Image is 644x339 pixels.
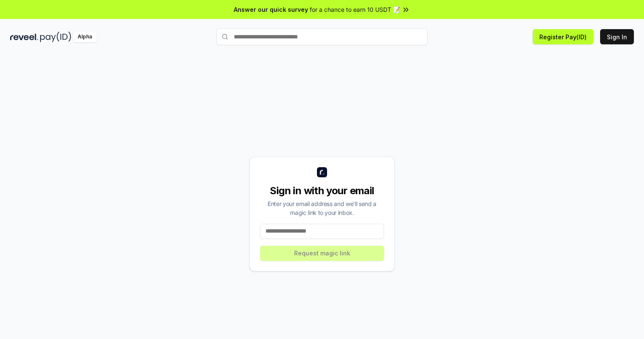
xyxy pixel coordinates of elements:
img: reveel_dark [10,32,38,42]
button: Register Pay(ID) [533,29,593,44]
div: Alpha [73,32,97,42]
img: pay_id [40,32,71,42]
button: Sign In [600,29,634,44]
span: for a chance to earn 10 USDT 📝 [310,5,400,14]
div: Sign in with your email [260,184,384,198]
img: logo_small [317,167,327,177]
div: Enter your email address and we’ll send a magic link to your inbox. [260,199,384,217]
span: Answer our quick survey [234,5,308,14]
